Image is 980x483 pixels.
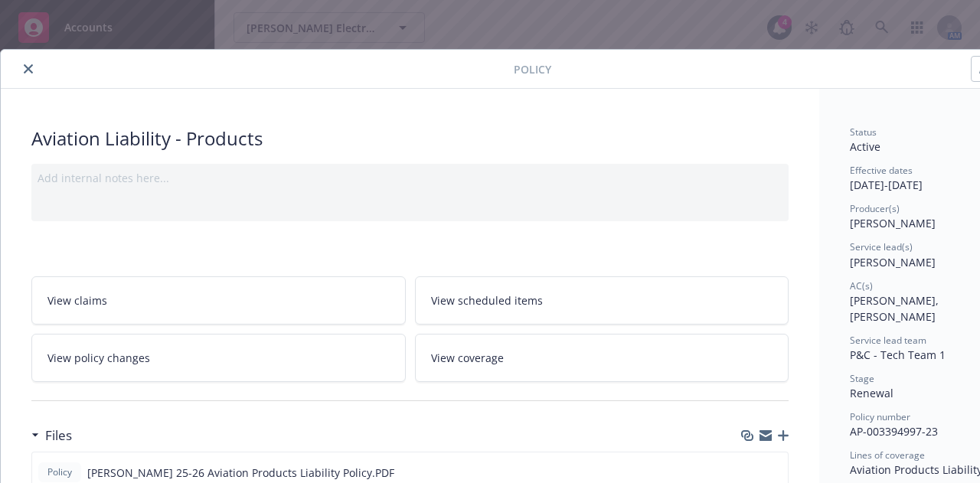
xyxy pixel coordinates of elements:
[850,348,946,362] span: P&C - Tech Team 1
[31,426,72,445] div: Files
[19,60,38,78] button: close
[38,170,782,186] div: Add internal notes here...
[768,465,782,481] button: preview file
[850,216,936,230] span: [PERSON_NAME]
[45,426,72,445] h3: Files
[850,279,873,292] span: AC(s)
[31,276,406,325] a: View claims
[47,292,107,308] span: View claims
[850,293,942,324] span: [PERSON_NAME], [PERSON_NAME]
[850,202,900,215] span: Producer(s)
[87,465,394,481] span: [PERSON_NAME] 25-26 Aviation Products Liability Policy.PDF
[850,139,880,154] span: Active
[743,465,756,481] button: download file
[850,334,926,347] span: Service lead team
[850,372,874,385] span: Stage
[31,334,406,382] a: View policy changes
[850,424,938,439] span: AP-003394997-23
[850,386,893,400] span: Renewal
[850,126,877,139] span: Status
[850,410,910,423] span: Policy number
[415,276,789,325] a: View scheduled items
[431,292,543,308] span: View scheduled items
[44,465,75,479] span: Policy
[431,350,504,366] span: View coverage
[850,240,913,253] span: Service lead(s)
[850,164,913,177] span: Effective dates
[31,126,789,152] div: Aviation Liability - Products
[415,334,789,382] a: View coverage
[47,350,150,366] span: View policy changes
[514,61,551,77] span: Policy
[850,449,925,462] span: Lines of coverage
[850,255,936,269] span: [PERSON_NAME]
